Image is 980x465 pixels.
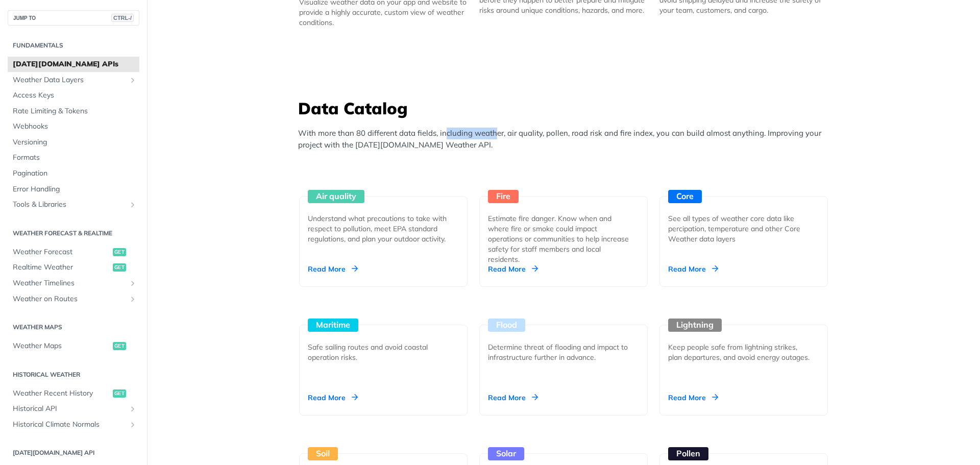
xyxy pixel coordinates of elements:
[13,137,137,148] span: Versioning
[8,41,139,50] h2: Fundamentals
[8,72,139,88] a: Weather Data LayersShow subpages for Weather Data Layers
[298,97,834,119] h3: Data Catalog
[488,319,525,332] div: Flood
[8,166,139,181] a: Pagination
[13,404,126,414] span: Historical API
[13,420,126,430] span: Historical Climate Normals
[113,389,126,398] span: get
[13,121,137,132] span: Webhooks
[655,287,832,415] a: Lightning Keep people safe from lightning strikes, plan departures, and avoid energy outages. Rea...
[13,75,126,85] span: Weather Data Layers
[13,388,110,399] span: Weather Recent History
[13,278,126,288] span: Weather Timelines
[488,342,631,362] div: Determine threat of flooding and impact to infrastructure further in advance.
[113,263,126,272] span: get
[8,88,139,103] a: Access Keys
[8,197,139,212] a: Tools & LibrariesShow subpages for Tools & Libraries
[13,262,110,273] span: Realtime Weather
[111,14,134,22] span: CTRL-/
[488,190,519,203] div: Fire
[668,213,811,244] div: See all types of weather core data like percipation, temperature and other Core Weather data layers
[308,342,451,362] div: Safe sailing routes and avoid coastal operation risks.
[8,401,139,417] a: Historical APIShow subpages for Historical API
[8,229,139,238] h2: Weather Forecast & realtime
[113,248,126,256] span: get
[8,323,139,332] h2: Weather Maps
[308,264,358,274] div: Read More
[8,276,139,291] a: Weather TimelinesShow subpages for Weather Timelines
[13,247,110,257] span: Weather Forecast
[8,417,139,432] a: Historical Climate NormalsShow subpages for Historical Climate Normals
[488,264,538,274] div: Read More
[129,201,137,209] button: Show subpages for Tools & Libraries
[475,287,652,415] a: Flood Determine threat of flooding and impact to infrastructure further in advance. Read More
[8,104,139,119] a: Rate Limiting & Tokens
[475,158,652,287] a: Fire Estimate fire danger. Know when and where fire or smoke could impact operations or communiti...
[308,447,338,460] div: Soil
[668,393,718,403] div: Read More
[129,405,137,413] button: Show subpages for Historical API
[308,319,358,332] div: Maritime
[8,338,139,354] a: Weather Mapsget
[308,393,358,403] div: Read More
[8,150,139,165] a: Formats
[668,319,722,332] div: Lightning
[129,279,137,287] button: Show subpages for Weather Timelines
[655,158,832,287] a: Core See all types of weather core data like percipation, temperature and other Core Weather data...
[13,153,137,163] span: Formats
[13,90,137,101] span: Access Keys
[129,295,137,303] button: Show subpages for Weather on Routes
[295,158,472,287] a: Air quality Understand what precautions to take with respect to pollution, meet EPA standard regu...
[8,260,139,275] a: Realtime Weatherget
[488,393,538,403] div: Read More
[13,184,137,194] span: Error Handling
[13,59,137,69] span: [DATE][DOMAIN_NAME] APIs
[8,244,139,260] a: Weather Forecastget
[8,10,139,26] button: JUMP TOCTRL-/
[8,386,139,401] a: Weather Recent Historyget
[113,342,126,350] span: get
[13,106,137,116] span: Rate Limiting & Tokens
[8,135,139,150] a: Versioning
[8,119,139,134] a: Webhooks
[13,341,110,351] span: Weather Maps
[8,182,139,197] a: Error Handling
[8,370,139,379] h2: Historical Weather
[668,342,811,362] div: Keep people safe from lightning strikes, plan departures, and avoid energy outages.
[129,421,137,429] button: Show subpages for Historical Climate Normals
[488,213,631,264] div: Estimate fire danger. Know when and where fire or smoke could impact operations or communities to...
[295,287,472,415] a: Maritime Safe sailing routes and avoid coastal operation risks. Read More
[668,190,702,203] div: Core
[308,190,364,203] div: Air quality
[308,213,451,244] div: Understand what precautions to take with respect to pollution, meet EPA standard regulations, and...
[8,291,139,307] a: Weather on RoutesShow subpages for Weather on Routes
[488,447,524,460] div: Solar
[8,57,139,72] a: [DATE][DOMAIN_NAME] APIs
[298,128,834,151] p: With more than 80 different data fields, including weather, air quality, pollen, road risk and fi...
[668,447,708,460] div: Pollen
[129,76,137,84] button: Show subpages for Weather Data Layers
[13,168,137,179] span: Pagination
[13,294,126,304] span: Weather on Routes
[8,448,139,457] h2: [DATE][DOMAIN_NAME] API
[13,200,126,210] span: Tools & Libraries
[668,264,718,274] div: Read More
